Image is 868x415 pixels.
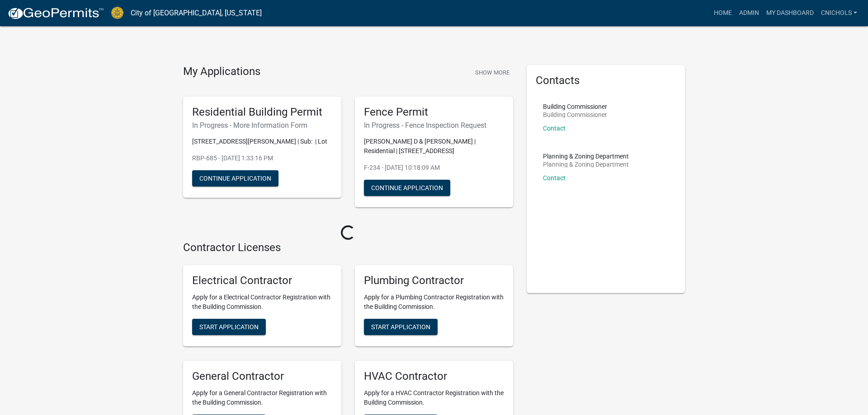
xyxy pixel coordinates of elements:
[183,241,513,254] h4: Contractor Licenses
[364,319,438,335] button: Start Application
[364,121,504,130] h6: In Progress - Fence Inspection Request
[371,323,430,331] span: Start Application
[543,125,566,132] a: Contact
[710,5,736,22] a: Home
[364,106,504,119] h5: Fence Permit
[543,153,629,159] p: Planning & Zoning Department
[183,65,260,79] h4: My Applications
[364,180,450,196] button: Continue Application
[364,388,504,407] p: Apply for a HVAC Contractor Registration with the Building Commission.
[192,154,332,163] p: RBP-685 - [DATE] 1:33:16 PM
[472,65,513,80] button: Show More
[364,370,504,383] h5: HVAC Contractor
[364,274,504,287] h5: Plumbing Contractor
[543,103,607,110] p: Building Commissioner
[736,5,763,22] a: Admin
[364,137,504,156] p: [PERSON_NAME] D & [PERSON_NAME] | Residential | [STREET_ADDRESS]
[192,106,332,119] h5: Residential Building Permit
[763,5,817,22] a: My Dashboard
[536,74,676,87] h5: Contacts
[543,112,607,118] p: Building Commissioner
[131,5,262,21] a: City of [GEOGRAPHIC_DATA], [US_STATE]
[192,170,278,187] button: Continue Application
[199,323,259,331] span: Start Application
[817,5,861,22] a: cnichols
[543,174,566,182] a: Contact
[192,121,332,130] h6: In Progress - More Information Form
[111,7,123,19] img: City of Jeffersonville, Indiana
[543,161,629,168] p: Planning & Zoning Department
[192,137,332,146] p: [STREET_ADDRESS][PERSON_NAME] | Sub: | Lot
[192,319,266,335] button: Start Application
[192,274,332,287] h5: Electrical Contractor
[192,370,332,383] h5: General Contractor
[364,293,504,312] p: Apply for a Plumbing Contractor Registration with the Building Commission.
[364,163,504,173] p: F-234 - [DATE] 10:18:09 AM
[192,293,332,312] p: Apply for a Electrical Contractor Registration with the Building Commission.
[192,388,332,407] p: Apply for a General Contractor Registration with the Building Commission.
